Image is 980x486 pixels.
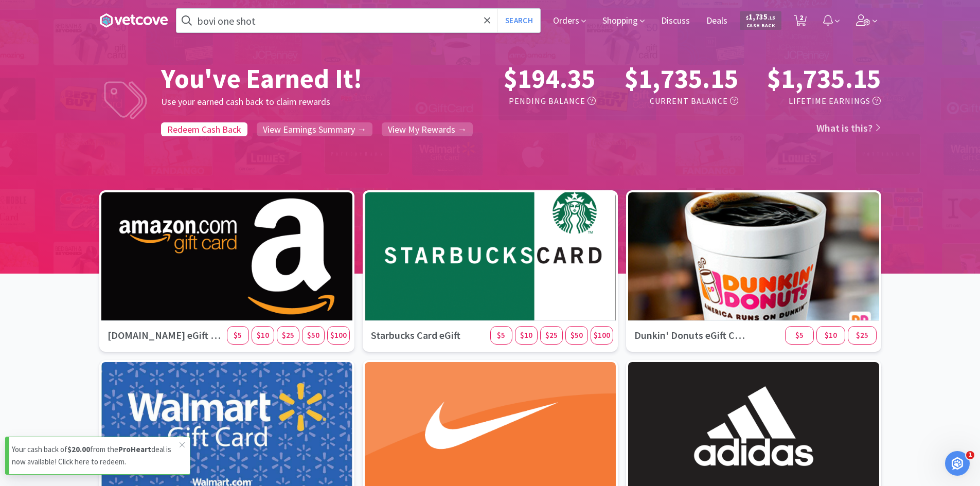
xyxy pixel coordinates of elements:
span: $50 [571,330,583,340]
a: 2 [790,17,811,27]
strong: $20.00 [67,444,90,454]
a: $1,735.15Cash Back [740,7,781,34]
span: Cash Back [746,23,775,30]
span: $100 [594,330,610,340]
span: $5 [795,330,804,340]
span: $25 [545,330,558,340]
span: 1,735 [746,12,775,22]
span: $5 [234,330,242,340]
span: $ [746,14,749,21]
span: $1,735.15 [625,62,738,95]
a: Redeem Cash Back [161,122,247,136]
a: What is this? [816,121,881,134]
a: View My Rewards → [382,122,473,136]
span: $100 [330,330,347,340]
h5: Use your earned cash back to claim rewards [161,95,461,110]
span: 1 [966,451,974,459]
h3: Dunkin' Donuts eGift Card [628,321,754,350]
input: Search by item, sku, manufacturer, ingredient, size... [176,9,540,32]
span: Redeem Cash Back [167,123,241,135]
a: Deals [702,16,732,26]
button: Search [497,9,540,32]
span: $10 [257,330,269,340]
strong: ProHeart [118,444,151,454]
h1: You've Earned It! [161,63,461,95]
span: $1,735.15 [767,62,881,95]
span: $25 [282,330,294,340]
h3: Starbucks Card eGift [365,321,490,350]
h3: [DOMAIN_NAME] eGift Card [101,321,227,350]
a: Discuss [657,16,694,26]
span: View My Rewards → [388,123,467,135]
p: Your cash back of from the deal is now available! Click here to redeem. [12,443,180,468]
a: View Earnings Summary → [257,122,372,136]
iframe: Intercom live chat [945,451,970,476]
span: . 15 [768,14,775,21]
h5: Pending Balance [461,95,595,108]
span: $10 [520,330,532,340]
span: $50 [307,330,319,340]
span: $10 [825,330,837,340]
span: $5 [497,330,505,340]
span: View Earnings Summary → [263,123,366,135]
span: $25 [856,330,868,340]
span: $194.35 [504,62,596,95]
h5: Lifetime Earnings [746,95,881,108]
h5: Current Balance [604,95,738,108]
